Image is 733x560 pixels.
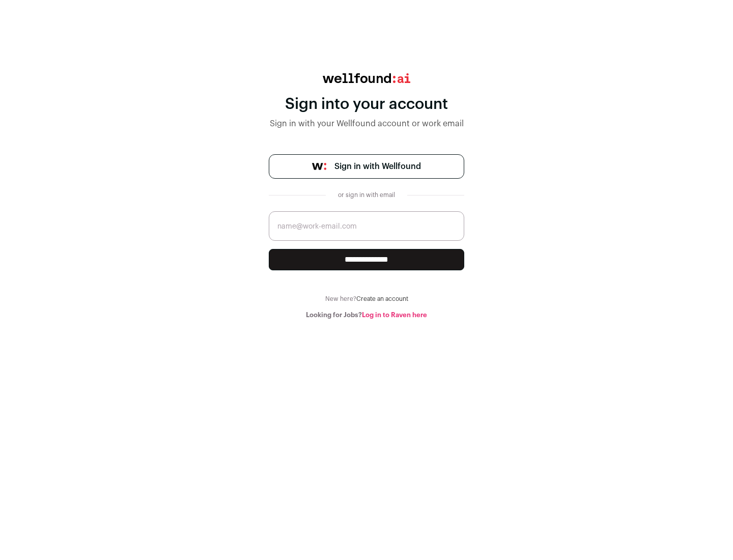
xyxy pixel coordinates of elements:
[269,95,464,114] div: Sign into your account
[269,118,464,130] div: Sign in with your Wellfound account or work email
[356,296,408,302] a: Create an account
[269,154,464,179] a: Sign in with Wellfound
[269,211,464,241] input: name@work-email.com
[334,160,421,173] span: Sign in with Wellfound
[323,73,410,83] img: wellfound:ai
[334,191,399,199] div: or sign in with email
[362,312,427,318] a: Log in to Raven here
[269,311,464,319] div: Looking for Jobs?
[269,295,464,303] div: New here?
[312,163,326,170] img: wellfound-symbol-flush-black-fb3c872781a75f747ccb3a119075da62bfe97bd399995f84a933054e44a575c4.png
